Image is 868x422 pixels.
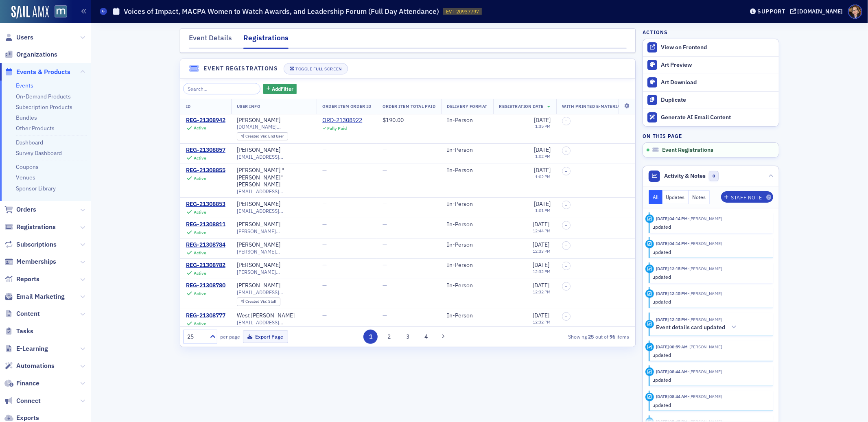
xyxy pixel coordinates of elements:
span: EVT-20937797 [446,8,479,15]
a: Registrations [4,223,56,232]
div: REG-21308777 [186,312,225,319]
div: Active [194,230,206,235]
span: [DATE] [534,116,551,124]
a: Dashboard [16,139,43,146]
div: Update [645,289,654,298]
span: Connect [16,396,41,405]
span: Dee Sullivan [688,344,722,350]
a: Coupons [16,163,39,171]
span: Dee Sullivan [688,241,722,246]
a: Email Marketing [4,292,65,301]
span: Delivery Format [447,103,488,109]
a: Survey Dashboard [16,149,62,157]
strong: 25 [587,333,595,340]
span: Event Registrations [662,146,714,154]
button: 2 [382,330,396,344]
div: In-Person [447,241,488,249]
button: [DOMAIN_NAME] [790,9,846,14]
h4: Actions [643,28,668,36]
a: [PERSON_NAME] [237,262,280,269]
h4: Event Registrations [204,64,278,73]
button: Toggle Full Screen [284,63,348,74]
span: Created Via : [245,133,268,139]
a: View Homepage [49,5,67,19]
span: Katie Foo [688,266,722,271]
div: Update [645,240,654,248]
div: [PERSON_NAME] [237,117,280,124]
h4: On this page [643,132,779,140]
a: View on Frontend [643,39,779,56]
div: updated [653,273,768,280]
a: Bundles [16,114,37,121]
span: Profile [848,4,862,19]
span: [DATE] [533,282,549,289]
span: [EMAIL_ADDRESS][PERSON_NAME][DOMAIN_NAME] [237,319,311,326]
div: Generate AI Email Content [661,114,775,121]
div: Active [194,125,206,131]
span: [EMAIL_ADDRESS][PERSON_NAME][DOMAIN_NAME] [237,289,311,295]
span: — [383,241,387,248]
a: [PERSON_NAME] [237,282,280,289]
span: — [322,200,327,208]
strong: 96 [608,333,617,340]
time: 12:33 PM [533,248,551,254]
div: Update [645,367,654,376]
button: All [649,190,662,204]
time: 1:02 PM [535,153,551,159]
div: End User [245,134,284,139]
span: Subscriptions [16,240,57,249]
span: – [565,169,568,174]
div: REG-21308855 [186,167,225,174]
span: [DATE] [533,221,549,228]
span: Activity & Notes [665,172,706,180]
a: REG-21308784 [186,241,225,249]
div: Active [194,291,206,296]
a: [PERSON_NAME] [237,221,280,228]
span: Finance [16,379,39,388]
div: View on Frontend [661,44,775,51]
a: REG-21308853 [186,201,225,208]
a: Subscriptions [4,240,57,249]
div: Update [645,214,654,223]
div: In-Person [447,146,488,154]
span: — [322,221,327,228]
span: — [322,261,327,269]
time: 8/15/2025 08:44 AM [656,394,688,399]
div: [PERSON_NAME] [237,146,280,154]
div: Duplicate [661,96,775,104]
span: Dee Sullivan [688,394,722,399]
div: Showing out of items [486,333,630,340]
span: Tasks [16,327,33,336]
a: Memberships [4,257,56,266]
time: 12:32 PM [533,289,551,295]
img: SailAMX [11,6,49,19]
div: REG-21308780 [186,282,225,289]
span: [EMAIL_ADDRESS][DOMAIN_NAME] [237,208,311,214]
span: Events & Products [16,68,70,77]
span: [DATE] [533,241,549,248]
a: Automations [4,361,55,370]
button: Generate AI Email Content [643,109,779,126]
span: $190.00 [383,116,404,124]
div: Fully Paid [327,126,347,131]
span: Created Via : [245,299,268,304]
time: 8/15/2025 08:59 AM [656,344,688,350]
span: With Printed E-Materials [562,103,625,109]
a: [PERSON_NAME] "[PERSON_NAME]" [PERSON_NAME] [237,167,311,188]
a: Events [16,82,33,89]
div: [PERSON_NAME] [237,201,280,208]
time: 12:44 PM [533,228,551,234]
a: Venues [16,174,35,181]
span: [DATE] [534,200,551,208]
div: REG-21308857 [186,146,225,154]
span: – [565,223,568,228]
div: Active [194,210,206,215]
img: SailAMX [55,5,67,18]
time: 8/18/2025 12:15 PM [656,317,688,322]
label: per page [220,333,240,340]
div: Event Details [189,33,232,48]
div: West [PERSON_NAME] [237,312,295,319]
span: [DATE] [534,146,551,153]
span: User Info [237,103,260,109]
